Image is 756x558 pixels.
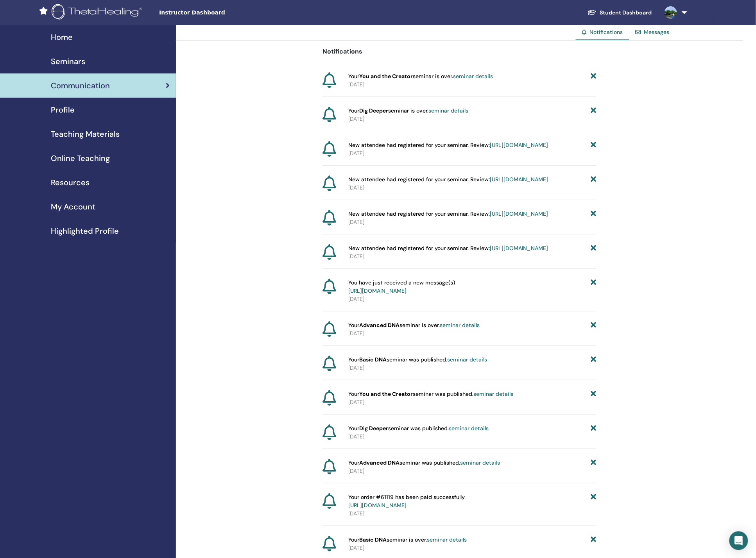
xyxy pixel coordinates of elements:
[349,107,469,115] span: Your seminar is over.
[349,329,597,338] p: [DATE]
[349,252,597,261] p: [DATE]
[588,9,597,16] img: graduation-cap-white.svg
[51,152,110,164] span: Online Teaching
[51,80,110,91] span: Communication
[349,467,597,475] p: [DATE]
[349,424,489,433] span: Your seminar was published.
[360,390,413,397] strong: You and the Creator
[51,31,73,43] span: Home
[51,55,85,67] span: Seminars
[360,322,400,329] strong: Advanced DNA
[349,279,455,295] span: You have just received a new message(s)
[349,493,465,510] span: Your order #61119 has been paid successfully
[349,218,597,226] p: [DATE]
[349,544,597,552] p: [DATE]
[322,47,596,56] p: Notifications
[490,210,548,217] a: [URL][DOMAIN_NAME]
[360,356,387,363] strong: Basic DNA
[52,4,145,21] img: logo.png
[349,244,548,252] span: New attendee had registered for your seminar. Review:
[490,141,548,148] a: [URL][DOMAIN_NAME]
[349,502,407,509] a: [URL][DOMAIN_NAME]
[581,5,658,20] a: Student Dashboard
[453,73,493,80] a: seminar details
[729,531,748,550] div: Open Intercom Messenger
[51,177,90,188] span: Resources
[51,201,95,213] span: My Account
[349,80,597,89] p: [DATE]
[474,390,514,397] a: seminar details
[349,210,548,218] span: New attendee had registered for your seminar. Review:
[349,141,548,149] span: New attendee had registered for your seminar. Review:
[349,510,597,518] p: [DATE]
[349,433,597,441] p: [DATE]
[349,149,597,157] p: [DATE]
[360,107,389,114] strong: Dig Deeper
[349,72,493,80] span: Your seminar is over.
[349,356,487,364] span: Your seminar was published.
[51,225,119,237] span: Highlighted Profile
[665,6,677,19] img: default.jpg
[349,115,597,123] p: [DATE]
[159,9,276,17] span: Instructor Dashboard
[448,356,487,363] a: seminar details
[490,176,548,183] a: [URL][DOMAIN_NAME]
[490,245,548,252] a: [URL][DOMAIN_NAME]
[51,104,75,116] span: Profile
[360,73,413,80] strong: You and the Creator
[349,536,467,544] span: Your seminar is over.
[349,295,597,303] p: [DATE]
[440,322,480,329] a: seminar details
[590,29,623,36] span: Notifications
[460,459,500,466] a: seminar details
[349,287,407,294] a: [URL][DOMAIN_NAME]
[349,364,597,372] p: [DATE]
[349,459,500,467] span: Your seminar was published.
[349,398,597,406] p: [DATE]
[360,536,387,543] strong: Basic DNA
[429,107,469,114] a: seminar details
[51,128,120,140] span: Teaching Materials
[349,184,597,192] p: [DATE]
[360,425,389,432] strong: Dig Deeper
[349,175,548,184] span: New attendee had registered for your seminar. Review:
[449,425,489,432] a: seminar details
[360,459,400,466] strong: Advanced DNA
[644,29,670,36] a: Messages
[427,536,467,543] a: seminar details
[349,321,480,329] span: Your seminar is over.
[349,390,514,398] span: Your seminar was published.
